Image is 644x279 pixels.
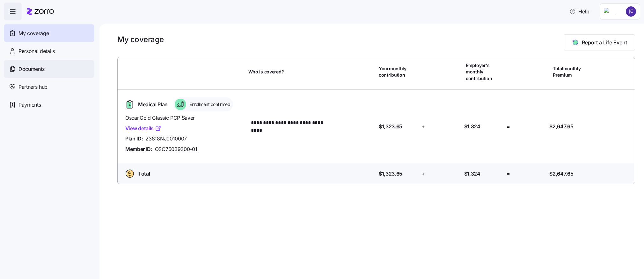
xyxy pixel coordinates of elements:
a: Partners hub [4,78,94,96]
img: Employer logo [604,8,617,15]
span: Payments [18,101,41,109]
span: Member ID: [125,145,152,153]
span: Medical Plan [138,101,168,109]
span: + [421,123,425,131]
span: Your monthly contribution [379,65,417,79]
span: Report a Life Event [582,39,627,46]
span: Total [138,170,150,178]
span: Help [569,8,589,15]
span: = [507,123,510,131]
span: My coverage [18,29,49,37]
span: Partners hub [18,83,48,91]
span: $1,324 [464,170,480,178]
span: OSC76039200-01 [155,145,197,153]
span: + [421,170,425,178]
a: Documents [4,60,94,78]
button: Help [564,5,595,18]
span: Total monthly Premium [553,65,591,79]
span: $1,323.65 [379,170,402,178]
h1: My coverage [117,34,164,44]
span: Plan ID: [125,135,143,143]
span: Employer's monthly contribution [466,62,504,82]
span: Who is covered? [248,69,284,75]
span: Oscar , Gold Classic PCP Saver [125,114,243,122]
span: Documents [18,65,45,73]
a: Personal details [4,42,94,60]
img: 1cba35d8d565624e59f9523849a83a39 [626,6,636,17]
span: = [507,170,510,178]
span: $1,324 [464,123,480,131]
button: Report a Life Event [564,34,635,50]
span: Personal details [18,47,55,55]
span: $2,647.65 [549,123,573,131]
span: $1,323.65 [379,123,402,131]
span: Enrollment confirmed [187,101,230,108]
span: 23818NJ0010007 [145,135,187,143]
a: My coverage [4,24,94,42]
span: $2,647.65 [549,170,573,178]
a: Payments [4,96,94,114]
a: View details [125,124,161,132]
